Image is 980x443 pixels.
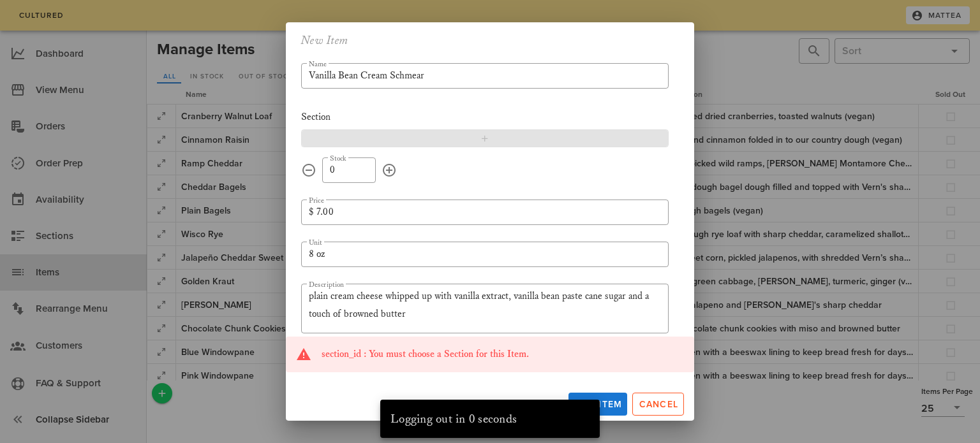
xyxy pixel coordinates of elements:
div: Logging out in 0 seconds [390,409,584,429]
label: Stock [330,154,346,163]
label: Name [309,59,327,69]
div: $ [309,206,316,219]
div: Section [301,110,669,124]
label: Unit [309,238,322,247]
button: Cancel [632,393,684,416]
h2: New Item [301,30,348,50]
button: prepend icon [301,163,316,178]
label: Description [309,280,344,289]
span: Cancel [638,399,678,410]
span: Add Item [574,399,622,410]
button: append icon [382,163,397,178]
button: Add Item [568,393,627,416]
div: section_id : You must choose a Section for this Item. [322,347,684,362]
label: Price [309,196,324,205]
